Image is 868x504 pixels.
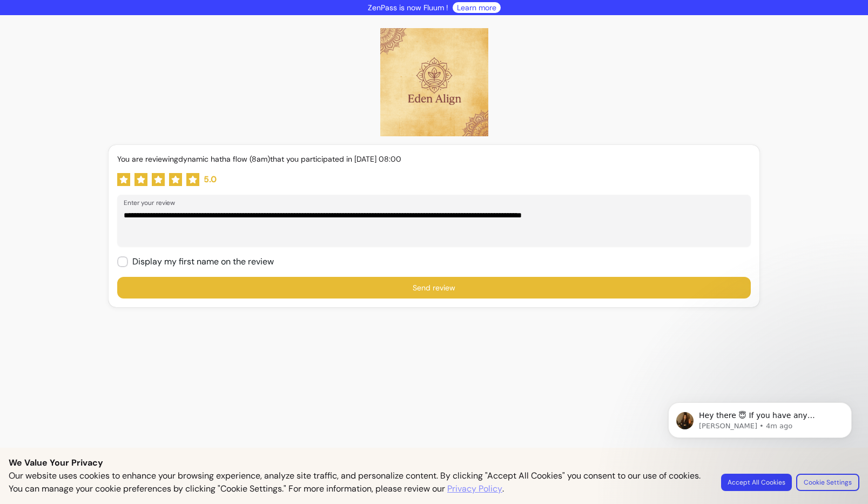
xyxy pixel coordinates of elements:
[457,2,496,13] a: Learn more
[9,456,859,469] p: We Value Your Privacy
[368,2,448,13] p: ZenPass is now Fluum !
[117,251,283,273] input: Display my first name on the review
[124,210,744,242] textarea: Enter your review
[204,173,217,186] span: 5.0
[124,198,179,208] label: Enter your review
[447,482,502,495] a: Privacy Policy
[652,380,868,499] iframe: Intercom notifications message
[117,277,751,299] button: Send review
[117,154,751,164] p: You are reviewing dynamic hatha flow (8am) that you participated in [DATE] 08:00
[380,28,488,136] img: Logo provider
[9,469,708,495] p: Our website uses cookies to enhance your browsing experience, analyze site traffic, and personali...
